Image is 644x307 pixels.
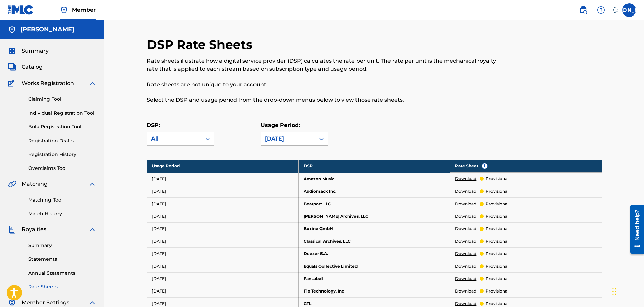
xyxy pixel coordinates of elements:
p: provisional [486,238,508,244]
p: provisional [486,188,508,194]
a: Claiming Tool [28,96,96,103]
a: Statements [28,256,96,263]
img: Catalog [8,63,16,71]
td: [DATE] [147,285,299,297]
div: Drag [612,281,616,302]
img: expand [88,299,96,307]
td: [PERSON_NAME] Archives, LLC [298,210,450,222]
img: expand [88,180,96,188]
a: Rate Sheets [28,283,96,290]
p: Rate sheets are not unique to your account. [147,81,497,89]
span: i [482,163,487,169]
label: DSP: [147,122,160,128]
td: Boxine GmbH [298,222,450,235]
th: Usage Period [147,160,299,173]
a: Download [455,288,476,294]
p: provisional [486,276,508,282]
p: provisional [486,176,508,182]
td: Beatport LLC [298,197,450,210]
a: Download [455,238,476,244]
td: Equals Collective Limited [298,260,450,272]
img: Top Rightsholder [60,6,68,14]
span: Royalties [22,225,46,234]
td: Audiomack Inc. [298,185,450,197]
span: Summary [22,47,49,55]
a: Download [455,301,476,307]
a: Match History [28,210,96,217]
a: Overclaims Tool [28,165,96,172]
div: Help [594,3,608,17]
img: expand [88,79,96,87]
p: provisional [486,201,508,207]
span: Member [72,6,96,14]
p: provisional [486,251,508,257]
td: [DATE] [147,247,299,260]
img: help [597,6,605,14]
img: Accounts [8,26,16,34]
a: Download [455,263,476,269]
a: Bulk Registration Tool [28,123,96,130]
p: provisional [486,213,508,219]
iframe: Chat Widget [610,275,644,307]
p: provisional [486,301,508,307]
a: Public Search [577,3,590,17]
p: provisional [486,226,508,232]
img: Member Settings [8,299,16,307]
img: expand [88,225,96,234]
a: Download [455,176,476,182]
iframe: Resource Center [625,202,644,256]
td: Deezer S.A. [298,247,450,260]
a: Registration Drafts [28,137,96,144]
a: Download [455,201,476,207]
a: Download [455,276,476,282]
p: provisional [486,288,508,294]
a: Download [455,213,476,219]
h5: ALBERT CHANG [20,26,74,33]
a: Registration History [28,151,96,158]
img: Summary [8,47,16,55]
td: [DATE] [147,235,299,247]
td: [DATE] [147,185,299,197]
p: Rate sheets illustrate how a digital service provider (DSP) calculates the rate per unit. The rat... [147,57,497,73]
th: Rate Sheet [450,160,602,173]
td: Fio Technology, Inc [298,285,450,297]
td: [DATE] [147,260,299,272]
span: Works Registration [22,79,74,87]
img: Matching [8,180,16,188]
td: [DATE] [147,210,299,222]
td: [DATE] [147,197,299,210]
a: Download [455,251,476,257]
label: Usage Period: [261,122,300,128]
th: DSP [298,160,450,173]
a: Individual Registration Tool [28,110,96,117]
span: Matching [22,180,48,188]
h2: DSP Rate Sheets [147,37,256,52]
img: Royalties [8,225,16,234]
td: [DATE] [147,222,299,235]
div: All [151,135,198,143]
a: CatalogCatalog [8,63,43,71]
td: Classical Archives, LLC [298,235,450,247]
div: User Menu [622,3,636,17]
p: provisional [486,263,508,269]
img: Works Registration [8,79,17,87]
td: Amazon Music [298,173,450,185]
td: [DATE] [147,272,299,285]
span: Member Settings [22,299,69,307]
div: [DATE] [265,135,311,143]
img: MLC Logo [8,5,34,15]
span: Catalog [22,63,43,71]
a: SummarySummary [8,47,49,55]
p: Select the DSP and usage period from the drop-down menus below to view those rate sheets. [147,96,497,104]
a: Download [455,226,476,232]
img: search [579,6,587,14]
td: FanLabel [298,272,450,285]
a: Annual Statements [28,270,96,277]
td: [DATE] [147,173,299,185]
a: Summary [28,242,96,249]
a: Matching Tool [28,196,96,204]
a: Download [455,188,476,194]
